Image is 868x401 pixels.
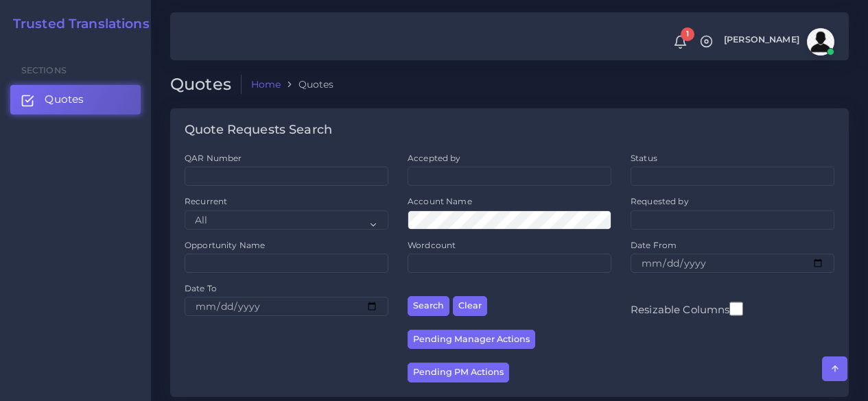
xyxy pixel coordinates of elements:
button: Clear [453,296,487,316]
label: Accepted by [408,152,461,164]
label: Opportunity Name [185,239,265,251]
a: Quotes [10,85,141,114]
label: Account Name [408,195,472,207]
button: Pending Manager Actions [408,330,535,350]
label: QAR Number [185,152,242,164]
span: Sections [21,65,67,75]
span: 1 [681,27,694,41]
label: Date To [185,282,217,294]
h4: Quote Requests Search [185,123,332,138]
input: Resizable Columns [729,300,743,317]
a: 1 [668,35,692,49]
label: Resizable Columns [631,300,743,317]
a: Home [251,77,281,91]
h2: Quotes [170,75,242,95]
button: Pending PM Actions [408,363,509,382]
label: Requested by [631,195,689,207]
label: Wordcount [408,239,456,251]
a: Trusted Translations [3,16,150,32]
a: [PERSON_NAME]avatar [717,28,839,56]
label: Status [631,152,657,164]
label: Date From [631,239,677,251]
li: Quotes [281,77,333,91]
img: avatar [807,28,834,56]
span: Quotes [45,92,84,107]
label: Recurrent [185,195,227,207]
button: Search [408,296,449,316]
span: [PERSON_NAME] [724,36,799,45]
